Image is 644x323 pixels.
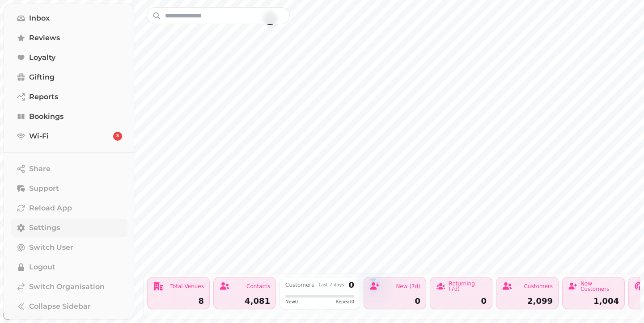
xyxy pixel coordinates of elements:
[29,183,59,194] span: Support
[11,108,127,126] a: Bookings
[11,9,127,27] a: Inbox
[29,301,91,312] span: Collapse Sidebar
[29,33,60,43] span: Reviews
[219,297,270,305] div: 4,081
[11,298,127,315] button: Collapse Sidebar
[11,219,127,237] a: Settings
[11,278,127,296] a: Switch Organisation
[11,239,127,256] button: Switch User
[116,133,119,139] span: 8
[29,203,72,214] span: Reload App
[11,160,127,178] button: Share
[11,29,127,47] a: Reviews
[29,131,49,142] span: Wi-Fi
[29,111,64,122] span: Bookings
[318,283,344,287] div: Last 7 days
[29,72,55,83] span: Gifting
[11,258,127,276] button: Logout
[396,284,420,289] div: New (7d)
[29,281,105,292] span: Switch Organisation
[29,242,73,253] span: Switch User
[285,282,314,288] div: Customers
[170,284,204,289] div: Total Venues
[11,199,127,217] button: Reload App
[348,281,354,289] div: 0
[29,164,51,174] span: Share
[335,298,354,305] span: Repeat 0
[29,222,60,233] span: Settings
[369,297,420,305] div: 0
[29,13,50,24] span: Inbox
[29,92,58,102] span: Reports
[285,298,298,305] span: New 0
[11,127,127,145] a: Wi-Fi8
[29,52,55,63] span: Loyalty
[568,297,619,305] div: 1,004
[11,180,127,197] button: Support
[449,281,487,292] div: Returning (7d)
[502,297,553,305] div: 2,099
[153,297,204,305] div: 8
[11,88,127,106] a: Reports
[11,49,127,67] a: Loyalty
[580,281,619,292] div: New Customers
[436,297,487,305] div: 0
[246,284,270,289] div: Contacts
[11,68,127,86] a: Gifting
[524,284,553,289] div: Customers
[29,262,55,273] span: Logout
